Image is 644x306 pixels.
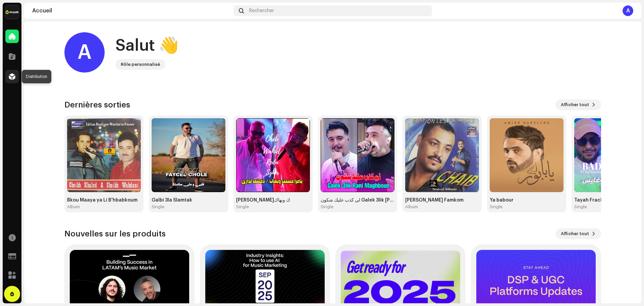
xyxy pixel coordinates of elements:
img: 6b198820-6d9f-4d8e-bd7e-78ab9e57ca24 [5,5,19,19]
div: [PERSON_NAME]ك وبهاك [236,198,310,203]
h3: Dernières sorties [64,99,130,110]
div: Single [321,204,333,210]
img: 093cfdf0-c121-4c69-bdab-2ca1e16a6dbc [321,118,394,192]
div: A [623,5,633,16]
div: Bkou Maaya ya Li B'hbabkoum [67,198,141,203]
div: Single [236,204,249,210]
div: Ya babour [490,198,563,203]
button: Afficher tout [555,228,601,239]
div: Rôle personnalisé [121,60,160,69]
div: Single [152,204,164,210]
span: Rechercher [249,8,274,13]
div: Open Intercom Messenger [4,286,20,302]
div: Galbi 3la Slamtak [152,198,225,203]
span: Afficher tout [561,98,589,112]
img: 7cec1191-adb8-4435-b4b1-be451efad465 [67,118,141,192]
div: Accueil [32,8,231,13]
div: Salut 👋 [115,35,179,56]
div: Album [405,204,418,210]
span: Afficher tout [561,227,589,241]
img: 960c4d59-42be-4377-b45a-23a8c9e552b3 [236,118,310,192]
div: [PERSON_NAME] Famkom [405,198,479,203]
div: لي كذب عليك شكون Galek 3lik [PERSON_NAME] [321,198,394,203]
img: e9327f91-4221-4108-906c-db035a3503a5 [405,118,479,192]
div: A [64,32,105,73]
h3: Nouvelles sur les produits [64,228,166,239]
div: Album [67,204,80,210]
img: 286b6348-ba6d-4667-b3f5-6e051897b556 [152,118,225,192]
div: Single [490,204,502,210]
button: Afficher tout [555,99,601,110]
div: Single [574,204,587,210]
img: c1d59f67-ac04-47e7-99c9-40939d75a28e [490,118,563,192]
